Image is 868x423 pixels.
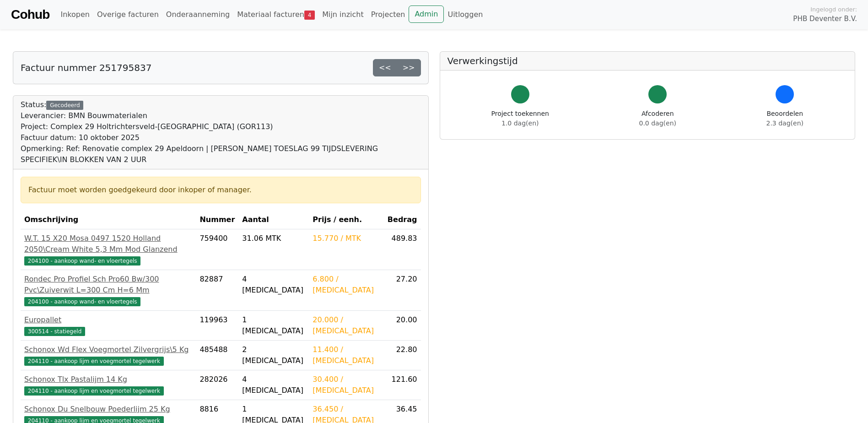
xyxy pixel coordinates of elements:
td: 119963 [196,311,238,341]
div: Factuur moet worden goedgekeurd door inkoper of manager. [28,184,413,195]
span: 4 [304,11,315,20]
span: PHB Deventer B.V. [793,14,857,24]
div: 4 [MEDICAL_DATA] [242,374,305,396]
td: 485488 [196,341,238,370]
div: Schonox Tlx Pastalijm 14 Kg [24,374,192,385]
span: 204110 - aankoop lijm en voegmortel tegelwerk [24,386,164,396]
td: 121.60 [383,370,421,400]
div: W.T. 15 X20 Mosa 0497 1520 Holland 2050\Cream White 5,3 Mm Mod Glanzend [24,233,192,255]
a: Rondec Pro Profiel Sch Pro60 Bw/300 Pvc\Zuiverwit L=300 Cm H=6 Mm204100 - aankoop wand- en vloert... [24,274,192,307]
a: W.T. 15 X20 Mosa 0497 1520 Holland 2050\Cream White 5,3 Mm Mod Glanzend204100 - aankoop wand- en ... [24,233,192,266]
a: Europallet300514 - statiegeld [24,315,192,336]
span: 300514 - statiegeld [24,327,85,336]
span: 204100 - aankoop wand- en vloertegels [24,297,140,306]
div: Europallet [24,315,192,325]
td: 489.83 [383,229,421,270]
a: >> [397,59,421,76]
a: Mijn inzicht [318,5,367,24]
span: 2.3 dag(en) [766,119,803,127]
div: Project: Complex 29 Holtrichtersveld-[GEOGRAPHIC_DATA] (GOR113) [21,121,421,132]
div: Project toekennen [491,109,549,128]
td: 22.80 [383,341,421,370]
div: Schonox Wd Flex Voegmortel Zilvergrijs\5 Kg [24,344,192,355]
a: Inkopen [57,5,93,24]
div: Opmerking: Ref: Renovatie complex 29 Apeldoorn | [PERSON_NAME] TOESLAG 99 TIJDSLEVERING SPECIFIEK... [21,143,421,165]
div: 20.000 / [MEDICAL_DATA] [313,315,379,336]
h5: Verwerkingstijd [447,55,848,66]
th: Nummer [196,211,238,229]
span: Ingelogd onder: [810,5,857,14]
div: 1 [MEDICAL_DATA] [242,315,305,336]
a: Cohub [11,4,49,26]
a: Schonox Wd Flex Voegmortel Zilvergrijs\5 Kg204110 - aankoop lijm en voegmortel tegelwerk [24,344,192,366]
div: 31.06 MTK [242,233,305,244]
td: 82887 [196,270,238,311]
div: Schonox Du Snelbouw Poederlijm 25 Kg [24,404,192,415]
div: Factuur datum: 10 oktober 2025 [21,132,421,143]
span: 1.0 dag(en) [501,119,539,127]
div: 6.800 / [MEDICAL_DATA] [313,274,379,296]
a: << [373,59,397,76]
td: 27.20 [383,270,421,311]
a: Onderaanneming [162,5,233,24]
div: 15.770 / MTK [313,233,379,244]
th: Aantal [238,211,309,229]
a: Schonox Tlx Pastalijm 14 Kg204110 - aankoop lijm en voegmortel tegelwerk [24,374,192,396]
a: Projecten [367,5,409,24]
td: 20.00 [383,311,421,341]
div: Status: [21,99,421,165]
div: Gecodeerd [46,101,83,110]
a: Materiaal facturen4 [233,5,318,24]
div: 30.400 / [MEDICAL_DATA] [313,374,379,396]
th: Omschrijving [21,211,196,229]
div: Rondec Pro Profiel Sch Pro60 Bw/300 Pvc\Zuiverwit L=300 Cm H=6 Mm [24,274,192,296]
a: Admin [409,5,444,23]
a: Uitloggen [444,5,486,24]
td: 759400 [196,229,238,270]
div: Leverancier: BMN Bouwmaterialen [21,110,421,121]
div: 4 [MEDICAL_DATA] [242,274,305,296]
div: 2 [MEDICAL_DATA] [242,344,305,366]
div: 11.400 / [MEDICAL_DATA] [313,344,379,366]
div: Afcoderen [639,109,676,128]
th: Prijs / eenh. [309,211,383,229]
td: 282026 [196,370,238,400]
h5: Factuur nummer 251795837 [21,62,151,73]
span: 204100 - aankoop wand- en vloertegels [24,256,140,266]
th: Bedrag [383,211,421,229]
div: Beoordelen [766,109,803,128]
span: 0.0 dag(en) [639,119,676,127]
a: Overige facturen [93,5,162,24]
span: 204110 - aankoop lijm en voegmortel tegelwerk [24,357,164,366]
